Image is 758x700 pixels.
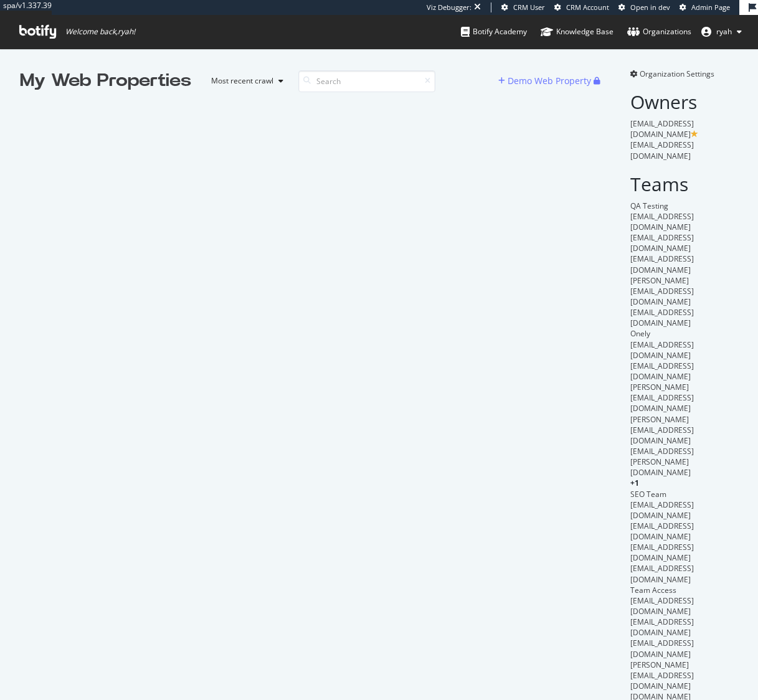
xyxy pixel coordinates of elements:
span: Organization Settings [640,69,714,79]
span: [EMAIL_ADDRESS][DOMAIN_NAME] [630,339,694,361]
span: Open in dev [630,2,670,12]
button: Most recent crawl [201,71,288,91]
button: Demo Web Property [498,71,594,91]
span: [PERSON_NAME][EMAIL_ADDRESS][DOMAIN_NAME] [630,382,694,414]
a: CRM Account [554,2,609,12]
span: CRM Account [566,2,609,12]
div: My Web Properties [20,69,191,93]
span: Admin Page [691,2,730,12]
a: Demo Web Property [498,75,594,86]
div: Most recent crawl [211,77,273,85]
span: Welcome back, ryah ! [65,27,135,37]
div: Onely [630,328,738,339]
span: [EMAIL_ADDRESS][DOMAIN_NAME] [630,521,694,542]
span: [EMAIL_ADDRESS][DOMAIN_NAME] [630,118,694,140]
span: [PERSON_NAME][EMAIL_ADDRESS][DOMAIN_NAME] [630,660,694,691]
div: Botify Academy [461,26,527,38]
span: [EMAIL_ADDRESS][DOMAIN_NAME] [630,253,694,275]
span: [EMAIL_ADDRESS][DOMAIN_NAME] [630,542,694,563]
button: ryah [691,22,752,42]
span: [PERSON_NAME][EMAIL_ADDRESS][DOMAIN_NAME] [630,275,694,307]
span: [EMAIL_ADDRESS][DOMAIN_NAME] [630,638,694,659]
span: [PERSON_NAME][EMAIL_ADDRESS][DOMAIN_NAME] [630,414,694,446]
span: [EMAIL_ADDRESS][DOMAIN_NAME] [630,361,694,382]
div: Knowledge Base [541,26,614,38]
span: [EMAIL_ADDRESS][DOMAIN_NAME] [630,232,694,253]
div: Team Access [630,585,738,595]
span: [EMAIL_ADDRESS][DOMAIN_NAME] [630,211,694,232]
a: Botify Academy [461,15,527,49]
span: [EMAIL_ADDRESS][PERSON_NAME][DOMAIN_NAME] [630,446,694,478]
span: [EMAIL_ADDRESS][DOMAIN_NAME] [630,307,694,328]
div: Viz Debugger: [427,2,471,12]
span: CRM User [513,2,545,12]
h2: Owners [630,92,738,112]
span: [EMAIL_ADDRESS][DOMAIN_NAME] [630,563,694,584]
a: CRM User [501,2,545,12]
h2: Teams [630,174,738,194]
div: QA Testing [630,201,738,211]
span: [EMAIL_ADDRESS][DOMAIN_NAME] [630,617,694,638]
span: ryah [716,26,732,37]
span: + 1 [630,478,639,488]
a: Open in dev [618,2,670,12]
span: [EMAIL_ADDRESS][DOMAIN_NAME] [630,595,694,617]
div: Demo Web Property [508,75,591,87]
input: Search [298,70,435,92]
a: Knowledge Base [541,15,614,49]
div: Organizations [627,26,691,38]
a: Admin Page [680,2,730,12]
span: [EMAIL_ADDRESS][DOMAIN_NAME] [630,499,694,521]
span: [EMAIL_ADDRESS][DOMAIN_NAME] [630,140,694,161]
a: Organizations [627,15,691,49]
div: SEO Team [630,489,738,499]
